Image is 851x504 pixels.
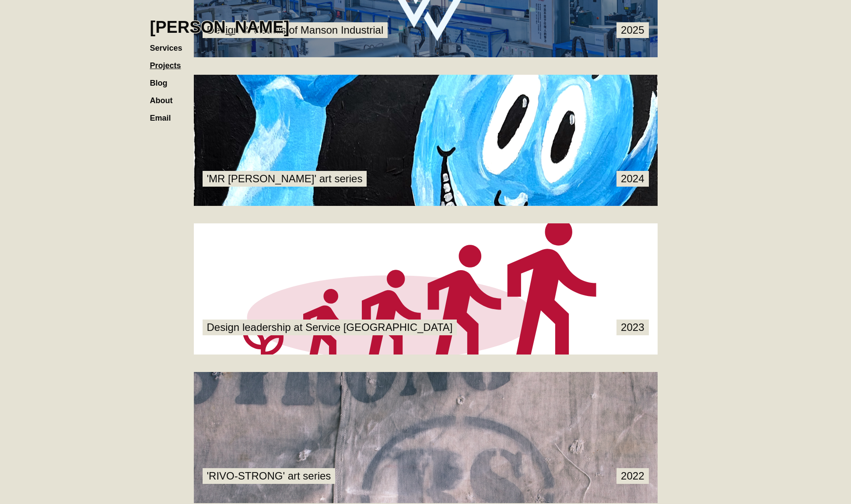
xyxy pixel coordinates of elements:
[150,35,191,52] a: Services
[150,17,290,37] h1: [PERSON_NAME]
[150,87,182,105] a: About
[150,52,190,70] a: Projects
[150,9,290,37] a: home
[150,105,180,122] a: Email
[150,70,176,87] a: Blog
